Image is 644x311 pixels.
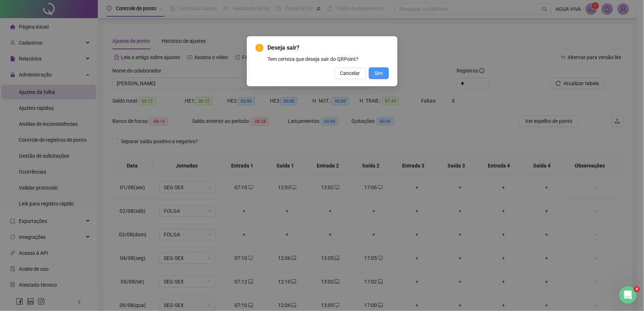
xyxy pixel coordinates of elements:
[634,286,640,292] span: 4
[375,69,383,77] span: Sim
[340,69,360,77] span: Cancelar
[619,286,637,304] iframe: Intercom live chat
[268,43,389,52] span: Deseja sair?
[369,67,389,79] button: Sim
[268,55,389,63] div: Tem certeza que deseja sair do QRPoint?
[335,67,366,79] button: Cancelar
[255,44,263,52] span: exclamation-circle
